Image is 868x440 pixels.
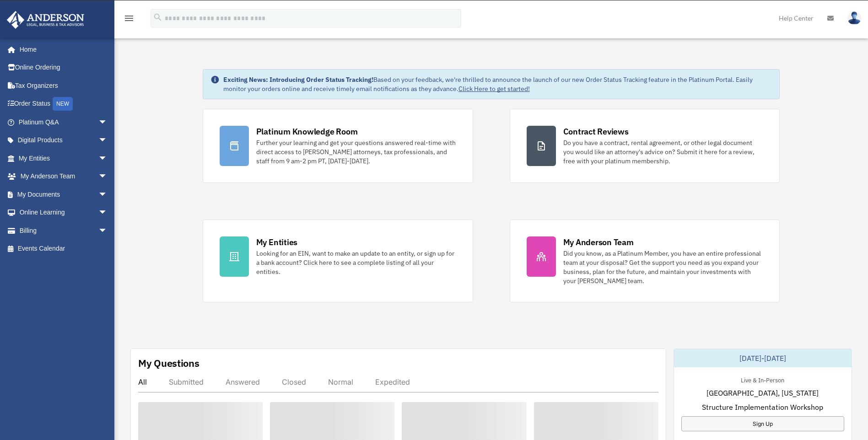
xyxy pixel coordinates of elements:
[203,109,473,183] a: Platinum Knowledge Room Further your learning and get your questions answered real-time with dire...
[4,11,87,29] img: Anderson Advisors Platinum Portal
[98,113,117,132] span: arrow_drop_down
[6,76,121,95] a: Tax Organizers
[223,75,373,84] strong: Exciting News: Introducing Order Status Tracking!
[98,149,117,168] span: arrow_drop_down
[98,185,117,204] span: arrow_drop_down
[6,149,121,167] a: My Entitiesarrow_drop_down
[6,95,121,113] a: Order StatusNEW
[6,221,121,240] a: Billingarrow_drop_down
[563,126,629,137] div: Contract Reviews
[563,236,634,248] div: My Anderson Team
[256,126,358,137] div: Platinum Knowledge Room
[6,59,121,77] a: Online Ordering
[98,167,117,186] span: arrow_drop_down
[847,11,861,25] img: User Pic
[510,220,780,302] a: My Anderson Team Did you know, as a Platinum Member, you have an entire professional team at your...
[53,97,73,111] div: NEW
[98,221,117,240] span: arrow_drop_down
[169,377,204,386] div: Submitted
[153,12,163,22] i: search
[124,16,135,24] a: menu
[282,377,306,386] div: Closed
[6,204,121,222] a: Online Learningarrow_drop_down
[203,220,473,302] a: My Entities Looking for an EIN, want to make an update to an entity, or sign up for a bank accoun...
[256,236,297,248] div: My Entities
[256,138,456,166] div: Further your learning and get your questions answered real-time with direct access to [PERSON_NAM...
[6,113,121,131] a: Platinum Q&Aarrow_drop_down
[375,377,410,386] div: Expedited
[458,85,530,93] a: Click Here to get started!
[98,204,117,222] span: arrow_drop_down
[138,377,147,386] div: All
[674,349,852,367] div: [DATE]-[DATE]
[706,387,819,398] span: [GEOGRAPHIC_DATA], [US_STATE]
[510,109,780,183] a: Contract Reviews Do you have a contract, rental agreement, or other legal document you would like...
[138,356,199,370] div: My Questions
[6,185,121,204] a: My Documentsarrow_drop_down
[256,249,456,276] div: Looking for an EIN, want to make an update to an entity, or sign up for a bank account? Click her...
[6,131,121,150] a: Digital Productsarrow_drop_down
[6,40,117,59] a: Home
[563,249,763,285] div: Did you know, as a Platinum Member, you have an entire professional team at your disposal? Get th...
[223,75,772,93] div: Based on your feedback, we're thrilled to announce the launch of our new Order Status Tracking fe...
[226,377,260,386] div: Answered
[328,377,353,386] div: Normal
[563,138,763,166] div: Do you have a contract, rental agreement, or other legal document you would like an attorney's ad...
[98,131,117,150] span: arrow_drop_down
[124,13,135,24] i: menu
[681,416,844,431] a: Sign Up
[6,167,121,186] a: My Anderson Teamarrow_drop_down
[702,402,823,413] span: Structure Implementation Workshop
[6,240,121,258] a: Events Calendar
[733,375,792,384] div: Live & In-Person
